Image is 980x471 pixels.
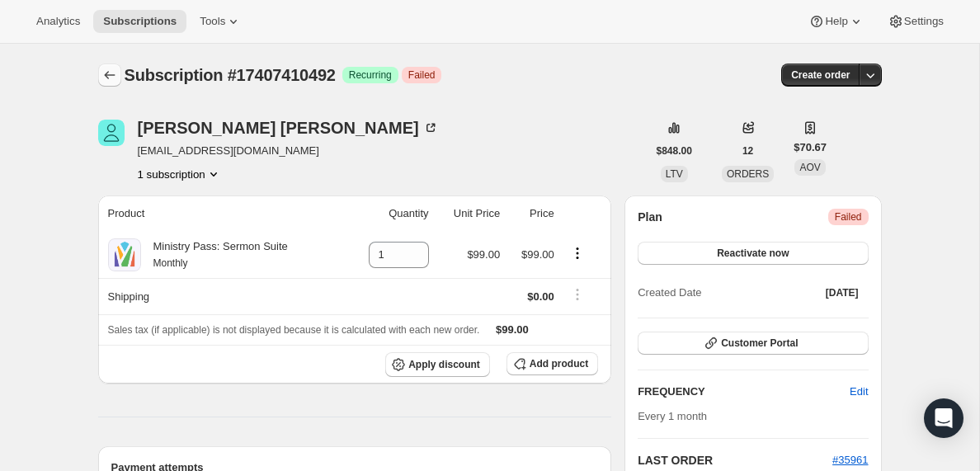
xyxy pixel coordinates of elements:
button: Create order [781,64,860,87]
span: Edit [850,384,868,400]
th: Price [505,195,559,232]
span: $848.00 [657,144,692,158]
button: Add product [506,352,598,375]
button: [DATE] [816,281,869,304]
th: Unit Price [434,195,506,232]
div: [PERSON_NAME] [PERSON_NAME] [138,120,439,136]
th: Product [98,195,345,232]
span: Customer Portal [721,337,798,350]
span: Tools [200,15,225,28]
h2: FREQUENCY [638,384,850,400]
div: Ministry Pass: Sermon Suite [141,238,288,271]
span: $99.00 [467,248,500,261]
button: Shipping actions [564,285,591,304]
span: Sales tax (if applicable) is not displayed because it is calculated with each new order. [108,324,480,336]
h2: Plan [638,209,662,225]
small: Monthly [153,257,188,269]
button: Customer Portal [638,332,868,355]
th: Quantity [345,195,434,232]
span: $99.00 [521,248,554,261]
button: Reactivate now [638,242,868,265]
span: Every 1 month [638,410,707,422]
h2: LAST ORDER [638,452,832,469]
span: $70.67 [794,139,827,156]
div: Open Intercom Messenger [924,398,964,438]
span: Recurring [349,68,392,82]
span: Add product [530,357,588,370]
span: Reactivate now [717,247,789,260]
a: #35961 [832,454,868,466]
span: Apply discount [408,358,480,371]
button: Product actions [138,166,222,182]
button: 12 [733,139,763,162]
span: Analytics [36,15,80,28]
span: LTV [666,168,683,180]
button: Product actions [564,244,591,262]
span: 12 [742,144,753,158]
span: Settings [904,15,944,28]
button: Settings [878,10,954,33]
button: #35961 [832,452,868,469]
button: Edit [840,379,878,405]
button: Subscriptions [93,10,186,33]
button: Apply discount [385,352,490,377]
span: Subscription #17407410492 [125,66,336,84]
span: $0.00 [527,290,554,303]
span: Help [825,15,847,28]
span: AOV [799,162,820,173]
span: Created Date [638,285,701,301]
button: Subscriptions [98,64,121,87]
span: Subscriptions [103,15,177,28]
span: Create order [791,68,850,82]
button: $848.00 [647,139,702,162]
span: C.J. Cole [98,120,125,146]
button: Analytics [26,10,90,33]
span: [EMAIL_ADDRESS][DOMAIN_NAME] [138,143,439,159]
span: [DATE] [826,286,859,299]
button: Help [799,10,874,33]
span: ORDERS [727,168,769,180]
img: product img [108,238,141,271]
button: Tools [190,10,252,33]
span: Failed [408,68,436,82]
span: $99.00 [496,323,529,336]
th: Shipping [98,278,345,314]
span: Failed [835,210,862,224]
